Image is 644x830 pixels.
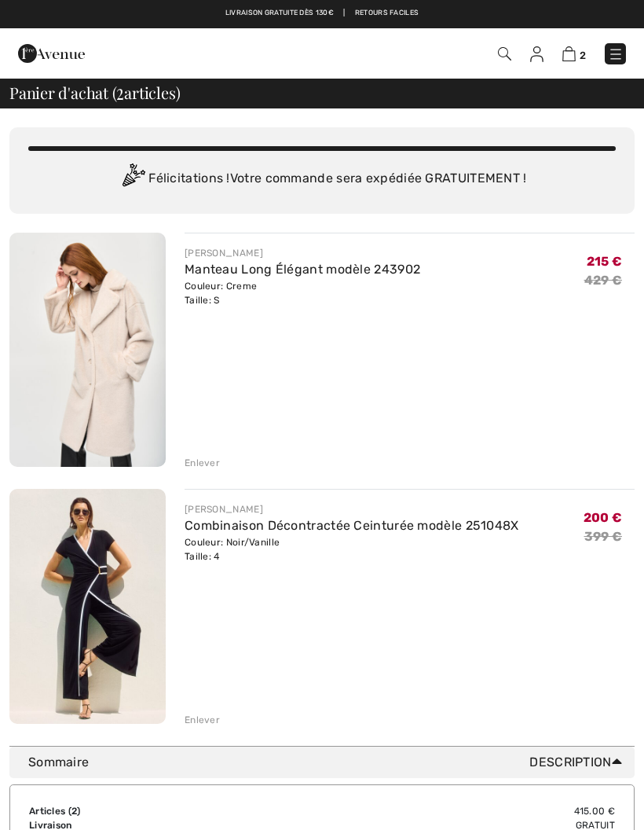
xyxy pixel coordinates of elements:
a: Manteau Long Élégant modèle 243902 [185,262,420,277]
span: 2 [71,806,77,817]
s: 399 € [584,529,623,544]
span: 2 [116,81,124,101]
span: Description [529,753,628,772]
img: Menu [608,46,624,62]
div: [PERSON_NAME] [185,502,519,516]
img: Mes infos [530,46,543,62]
span: 200 € [584,510,623,525]
td: Articles ( ) [29,804,277,818]
td: 415.00 € [277,804,615,818]
span: 215 € [587,254,623,269]
a: Retours faciles [355,8,419,19]
div: [PERSON_NAME] [185,246,420,260]
span: | [343,8,345,19]
div: Enlever [185,456,220,470]
div: Félicitations ! Votre commande sera expédiée GRATUITEMENT ! [28,163,616,195]
img: Combinaison Décontractée Ceinturée modèle 251048X [9,489,166,724]
a: Livraison gratuite dès 130€ [225,8,334,19]
s: 429 € [584,273,623,288]
img: 1ère Avenue [18,38,85,69]
img: Recherche [498,47,511,61]
img: Manteau Long Élégant modèle 243902 [9,233,166,467]
a: 2 [562,44,586,63]
div: Couleur: Creme Taille: S [185,279,420,307]
span: 2 [580,50,586,61]
img: Congratulation2.svg [117,163,148,195]
div: Enlever [185,713,220,727]
div: Couleur: Noir/Vanille Taille: 4 [185,535,519,564]
a: 1ère Avenue [18,45,85,60]
div: Sommaire [28,753,628,772]
img: Panier d'achat [562,46,576,61]
span: Panier d'achat ( articles) [9,85,180,101]
a: Combinaison Décontractée Ceinturée modèle 251048X [185,518,519,533]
